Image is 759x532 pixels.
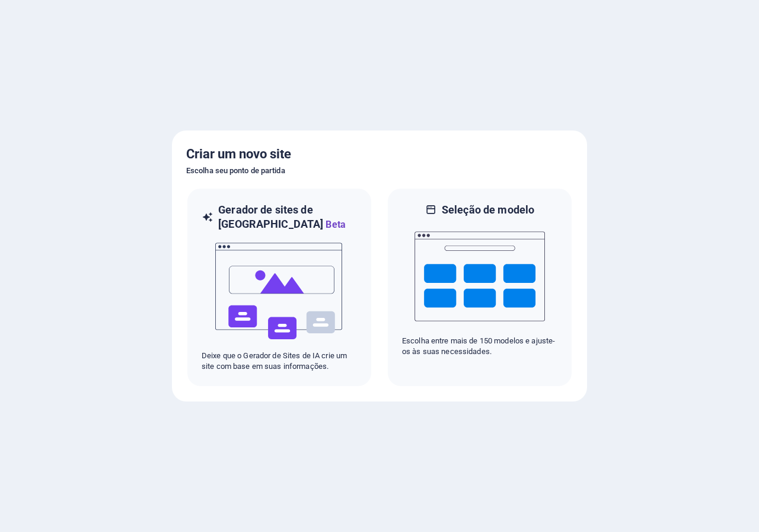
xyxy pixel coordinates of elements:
[202,351,347,371] font: Deixe que o Gerador de Sites de IA crie um site com base em suas informações.
[326,219,346,230] font: Beta
[402,336,555,356] font: Escolha entre mais de 150 modelos e ajuste-os às suas necessidades.
[387,187,573,387] div: Seleção de modeloEscolha entre mais de 150 modelos e ajuste-os às suas necessidades.
[186,187,372,387] div: Gerador de sites de [GEOGRAPHIC_DATA]BetaaiDeixe que o Gerador de Sites de IA crie um site com ba...
[218,203,323,230] font: Gerador de sites de [GEOGRAPHIC_DATA]
[214,232,345,351] img: ai
[186,146,291,161] font: Criar um novo site
[442,203,534,216] font: Seleção de modelo
[186,166,285,175] font: Escolha seu ponto de partida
